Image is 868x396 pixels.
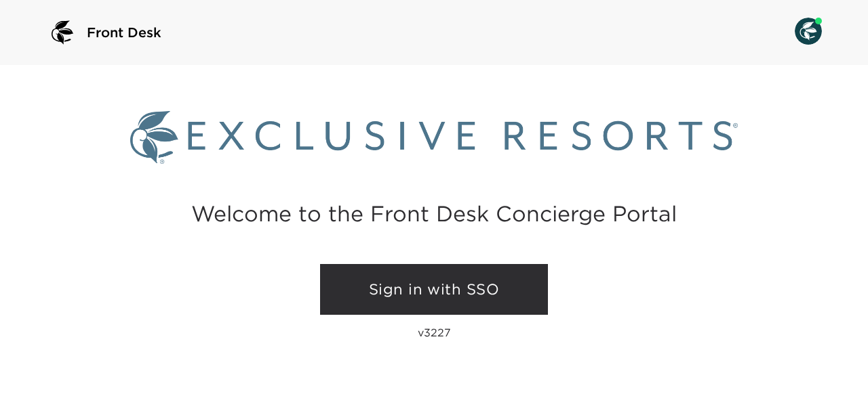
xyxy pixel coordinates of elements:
span: Front Desk [87,23,161,42]
img: Exclusive Resorts logo [130,111,738,164]
img: User [795,18,822,45]
a: Sign in with SSO [320,264,548,315]
h2: Welcome to the Front Desk Concierge Portal [191,203,677,224]
p: v3227 [418,326,451,339]
img: logo [46,16,79,49]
